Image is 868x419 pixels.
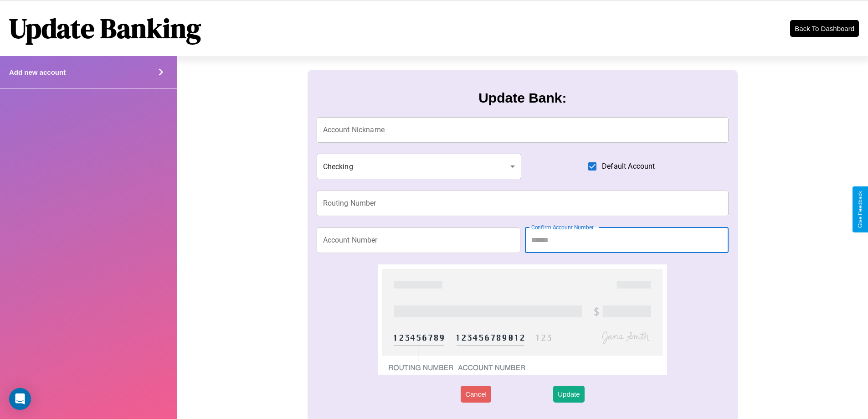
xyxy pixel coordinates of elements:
[478,90,566,106] h3: Update Bank:
[790,20,859,37] button: Back To Dashboard
[857,191,863,228] div: Give Feedback
[9,68,66,76] h4: Add new account
[9,10,201,47] h1: Update Banking
[461,386,491,403] button: Cancel
[9,388,31,410] div: Open Intercom Messenger
[378,264,667,375] img: check
[602,161,655,172] span: Default Account
[531,223,594,231] label: Confirm Account Number
[317,154,522,179] div: Checking
[553,386,584,403] button: Update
